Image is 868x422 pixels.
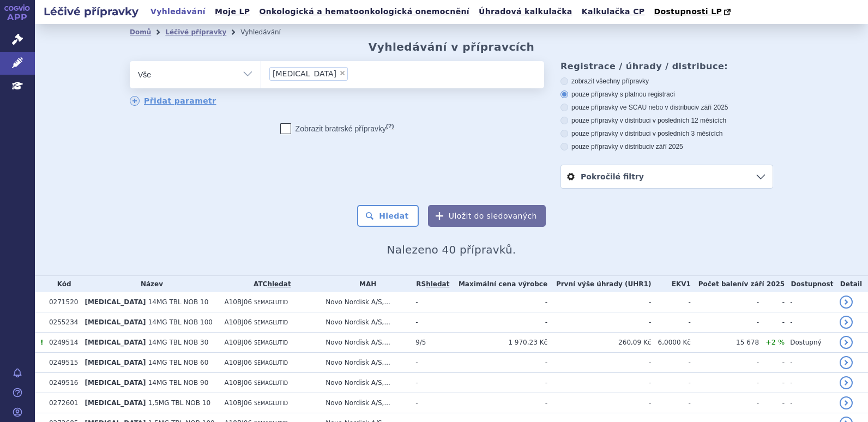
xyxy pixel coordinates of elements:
[130,96,216,106] a: Přidat parametr
[547,353,651,373] td: -
[386,123,394,130] abbr: (?)
[85,298,146,306] span: [MEDICAL_DATA]
[450,353,548,373] td: -
[759,373,785,393] td: -
[254,380,288,386] span: SEMAGLUTID
[44,312,79,333] td: 0255234
[547,292,651,312] td: -
[560,77,773,86] label: zobrazit všechny přípravky
[320,276,410,292] th: MAH
[85,399,146,407] span: [MEDICAL_DATA]
[785,353,834,373] td: -
[834,276,868,292] th: Detail
[450,276,548,292] th: Maximální cena výrobce
[148,359,209,366] span: 14MG TBL NOB 60
[547,333,651,353] td: 260,09 Kč
[691,373,759,393] td: -
[35,4,147,19] h2: Léčivé přípravky
[560,103,773,112] label: pouze přípravky ve SCAU nebo v distribuci
[650,4,736,20] a: Dostupnosti LP
[428,205,546,227] button: Uložit do sledovaných
[651,373,690,393] td: -
[450,393,548,413] td: -
[426,280,449,288] a: hledat
[560,61,773,71] h3: Registrace / úhrady / distribuce:
[165,28,226,36] a: Léčivé přípravky
[651,312,690,333] td: -
[410,312,450,333] td: -
[254,319,288,325] span: SEMAGLUTID
[651,353,690,373] td: -
[759,353,785,373] td: -
[273,70,336,77] span: [MEDICAL_DATA]
[560,90,773,99] label: pouze přípravky s platnou registrací
[410,393,450,413] td: -
[651,393,690,413] td: -
[148,339,209,346] span: 14MG TBL NOB 30
[410,353,450,373] td: -
[44,393,79,413] td: 0272601
[840,396,853,409] a: detail
[578,4,648,19] a: Kalkulačka CP
[547,276,651,292] th: První výše úhrady (UHR1)
[254,340,288,346] span: SEMAGLUTID
[85,339,146,346] span: [MEDICAL_DATA]
[44,353,79,373] td: 0249515
[85,318,146,326] span: [MEDICAL_DATA]
[410,292,450,312] td: -
[320,373,410,393] td: Novo Nordisk A/S,...
[40,339,43,346] span: Tento přípravek má více úhrad.
[450,333,548,353] td: 1 970,23 Kč
[696,104,728,111] span: v září 2025
[44,292,79,312] td: 0271520
[320,353,410,373] td: Novo Nordisk A/S,...
[357,205,419,227] button: Hledat
[840,336,853,349] a: detail
[785,373,834,393] td: -
[560,129,773,138] label: pouze přípravky v distribuci v posledních 3 měsících
[415,339,426,346] span: 9/5
[148,399,210,407] span: 1,5MG TBL NOB 10
[840,376,853,389] a: detail
[650,143,683,150] span: v září 2025
[450,312,548,333] td: -
[320,393,410,413] td: Novo Nordisk A/S,...
[785,393,834,413] td: -
[560,116,773,125] label: pouze přípravky v distribuci v posledních 12 měsících
[450,373,548,393] td: -
[840,316,853,329] a: detail
[785,333,834,353] td: Dostupný
[44,373,79,393] td: 0249516
[547,312,651,333] td: -
[651,276,690,292] th: EKV1
[254,299,288,305] span: SEMAGLUTID
[254,400,288,406] span: SEMAGLUTID
[339,70,346,76] span: ×
[387,243,516,256] span: Nalezeno 40 přípravků.
[44,333,79,353] td: 0249514
[759,393,785,413] td: -
[691,276,785,292] th: Počet balení
[691,312,759,333] td: -
[256,4,473,19] a: Onkologická a hematoonkologická onemocnění
[547,393,651,413] td: -
[225,359,252,366] span: A10BJ06
[759,312,785,333] td: -
[225,399,252,407] span: A10BJ06
[651,333,690,353] td: 6,0000 Kč
[85,379,146,387] span: [MEDICAL_DATA]
[85,359,146,366] span: [MEDICAL_DATA]
[547,373,651,393] td: -
[225,339,252,346] span: A10BJ06
[369,40,535,53] h2: Vyhledávání v přípravcích
[320,292,410,312] td: Novo Nordisk A/S,...
[691,333,759,353] td: 15 678
[785,292,834,312] td: -
[225,298,252,306] span: A10BJ06
[785,276,834,292] th: Dostupnost
[410,276,450,292] th: RS
[691,292,759,312] td: -
[320,312,410,333] td: Novo Nordisk A/S,...
[148,318,213,326] span: 14MG TBL NOB 100
[744,280,785,288] span: v září 2025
